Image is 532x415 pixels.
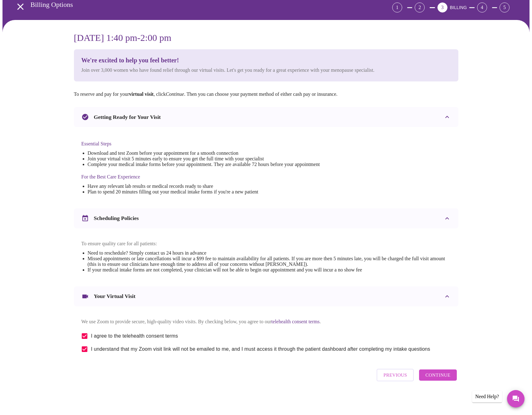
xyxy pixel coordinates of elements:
[81,241,451,247] p: To ensure quality care for all patients:
[377,369,414,381] button: Previous
[88,162,320,167] li: Complete your medical intake forms before your appointment. They are available 72 hours before yo...
[74,208,458,228] div: Scheduling Policies
[81,57,375,64] h3: We're excited to help you feel better!
[88,156,320,162] li: Join your virtual visit 5 minutes early to ensure you get the full time with your specialist
[88,250,451,256] li: Need to reschedule? Simply contact us 24 hours in advance
[74,32,458,43] h3: [DATE] 1:40 pm - 2:00 pm
[94,293,136,300] h3: Your Virtual Visit
[88,183,320,189] li: Have any relevant lab results or medical records ready to share
[415,2,425,12] div: 2
[94,215,139,222] h3: Scheduling Policies
[507,390,525,408] button: Messages
[271,319,320,324] a: telehealth consent terms
[31,1,358,9] h3: Billing Options
[74,91,458,97] p: To reserve and pay for your , click . Then you can choose your payment method of either cash pay ...
[91,345,430,353] span: I understand that my Zoom visit link will not be emailed to me, and I must access it through the ...
[450,5,467,10] span: BILLING
[88,267,451,273] li: If your medical intake forms are not completed, your clinician will not be able to begin our appo...
[472,391,502,403] div: Need Help?
[419,369,456,381] button: Continue
[500,2,510,12] div: 5
[425,371,450,379] span: Continue
[383,371,407,379] span: Previous
[81,174,320,180] h4: For the Best Care Experience
[81,66,375,74] p: Join over 3,000 women who have found relief through our virtual visits. Let's get you ready for a...
[88,150,320,156] li: Download and test Zoom before your appointment for a smooth connection
[88,189,320,195] li: Plan to spend 20 minutes filling out your medical intake forms if you're a new patient
[91,332,178,340] span: I agree to the telehealth consent terms
[81,141,320,147] h4: Essential Steps
[477,2,487,12] div: 4
[81,319,451,325] p: We use Zoom to provide secure, high-quality video visits. By checking below, you agree to our .
[437,2,447,12] div: 3
[94,114,161,120] h3: Getting Ready for Your Visit
[74,286,458,306] div: Your Virtual Visit
[74,107,458,127] div: Getting Ready for Your Visit
[392,2,402,12] div: 1
[129,91,154,97] strong: virtual visit
[166,91,184,97] em: Continue
[88,256,451,267] li: Missed appointments or late cancellations will incur a $99 fee to maintain availability for all p...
